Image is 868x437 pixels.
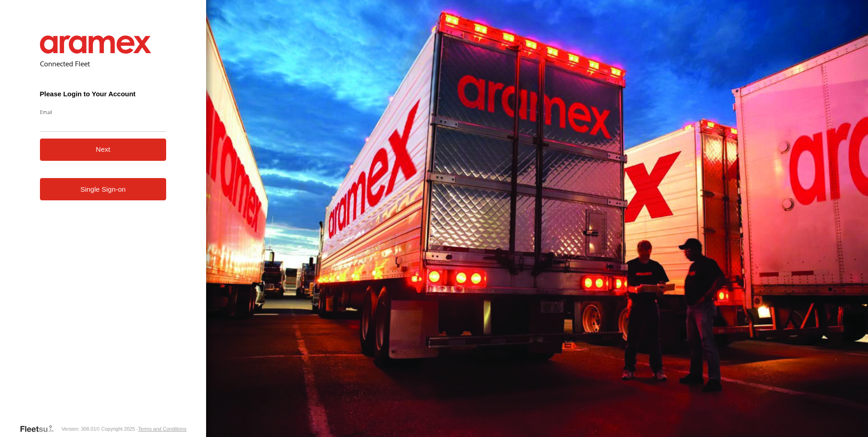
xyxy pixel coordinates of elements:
img: Aramex [40,35,152,54]
a: Terms and Conditions [138,426,186,432]
div: © Copyright 2025 - [96,426,187,432]
button: Next [40,139,167,161]
a: Visit our Website [20,424,61,433]
div: Version: 308.01 [61,426,96,432]
a: Single Sign-on [40,178,167,200]
h2: Connected Fleet [40,59,167,68]
label: Email [40,109,167,115]
h3: Please Login to Your Account [40,90,167,98]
